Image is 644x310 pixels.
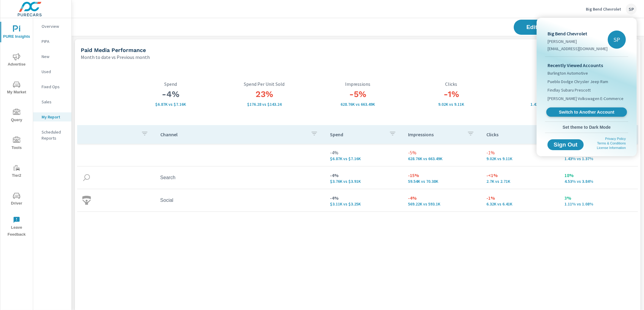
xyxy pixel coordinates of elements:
p: Big Bend Chevrolet [548,30,608,37]
div: SP [608,31,626,49]
p: Recently Viewed Accounts [548,62,626,69]
span: Burlington Automotive [548,70,588,76]
a: Switch to Another Account [546,108,627,117]
p: [PERSON_NAME] [548,38,608,44]
span: Findlay Subaru Prescott [548,87,591,93]
button: Sign Out [548,139,584,150]
a: Privacy Policy [605,137,626,140]
span: Switch to Another Account [550,109,624,115]
span: Sign Out [552,142,579,147]
a: License Information [597,146,626,150]
span: Set theme to Dark Mode [548,124,626,130]
button: Set theme to Dark Mode [545,122,628,133]
p: [EMAIL_ADDRESS][DOMAIN_NAME] [548,46,608,52]
span: [PERSON_NAME] Volkswagen E-Commerce [548,95,624,102]
a: Terms & Conditions [597,141,626,145]
span: Pueblo Dodge Chrysler Jeep Ram [548,79,608,85]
